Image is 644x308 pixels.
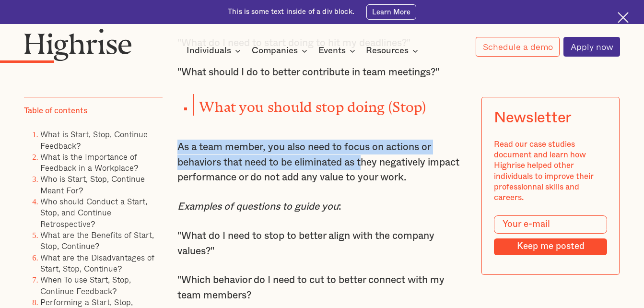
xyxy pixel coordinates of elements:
[40,273,131,296] a: When To use Start, Stop, Continue Feedback?
[366,4,416,20] a: Learn More
[24,28,132,61] img: Highrise logo
[187,45,231,57] div: Individuals
[318,45,346,57] div: Events
[618,12,629,23] img: Cross icon
[563,37,620,57] a: Apply now
[228,7,354,17] div: This is some text inside of a div block.
[476,37,559,57] a: Schedule a demo
[24,105,87,116] div: Table of contents
[494,139,607,203] div: Read our case studies document and learn how Highrise helped other individuals to improve their p...
[40,150,138,173] a: What is the Importance of Feedback in a Workplace?
[494,238,607,255] input: Keep me posted
[318,45,358,57] div: Events
[177,140,467,185] p: As a team member, you also need to focus on actions or behaviors that need to be eliminated as th...
[366,45,421,57] div: Resources
[199,99,426,108] strong: What you should stop doing (Stop)
[366,45,409,57] div: Resources
[40,173,145,196] a: Who is Start, Stop, Continue Meant For?
[494,215,607,233] input: Your e-mail
[40,229,154,252] a: What are the Benefits of Start, Stop, Continue?
[177,65,467,80] p: "What should I do to better contribute in team meetings?"
[40,128,148,151] a: What is Start, Stop, Continue Feedback?
[177,272,467,303] p: "Which behavior do I need to cut to better connect with my team members?
[494,215,607,255] form: Modal Form
[177,228,467,259] p: "What do I need to stop to better align with the company values?"
[177,201,339,212] em: Examples of questions to guide you
[40,195,147,230] a: Who should Conduct a Start, Stop, and Continue Retrospective?
[252,45,298,57] div: Companies
[177,199,467,214] p: :
[40,251,154,274] a: What are the Disadvantages of Start, Stop, Continue?
[187,45,244,57] div: Individuals
[494,109,572,127] div: Newsletter
[252,45,310,57] div: Companies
